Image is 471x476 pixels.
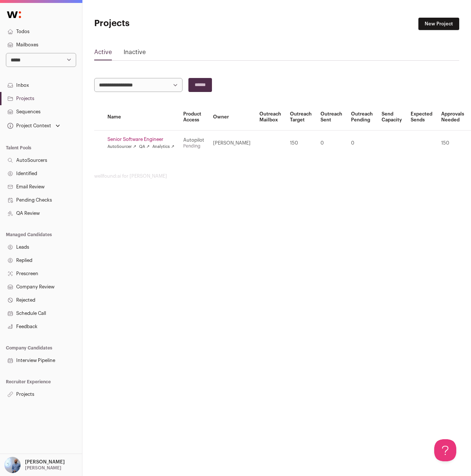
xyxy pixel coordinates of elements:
[183,144,201,148] a: Pending
[139,144,149,150] a: QA ↗
[94,48,112,60] a: Active
[3,457,66,473] button: Open dropdown
[94,173,459,179] footer: wellfound:ai for [PERSON_NAME]
[6,121,61,131] button: Open dropdown
[255,104,286,131] th: Outreach Mailbox
[377,104,406,131] th: Send Capacity
[437,131,468,156] td: 150
[94,18,216,29] h1: Projects
[103,104,179,131] th: Name
[316,104,347,131] th: Outreach Sent
[316,131,347,156] td: 0
[183,137,204,143] div: Autopilot
[107,144,136,150] a: AutoSourcer ↗
[152,144,174,150] a: Analytics ↗
[6,123,51,129] div: Project Context
[347,131,377,156] td: 0
[107,136,174,142] a: Senior Software Engineer
[4,457,21,473] img: 97332-medium_jpg
[25,465,61,471] p: [PERSON_NAME]
[25,459,65,465] p: [PERSON_NAME]
[209,131,255,156] td: [PERSON_NAME]
[286,131,316,156] td: 150
[347,104,377,131] th: Outreach Pending
[209,104,255,131] th: Owner
[418,18,459,30] a: New Project
[434,439,456,461] iframe: Help Scout Beacon - Open
[124,48,146,60] a: Inactive
[437,104,468,131] th: Approvals Needed
[406,104,437,131] th: Expected Sends
[179,104,209,131] th: Product Access
[286,104,316,131] th: Outreach Target
[3,7,25,22] img: Wellfound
